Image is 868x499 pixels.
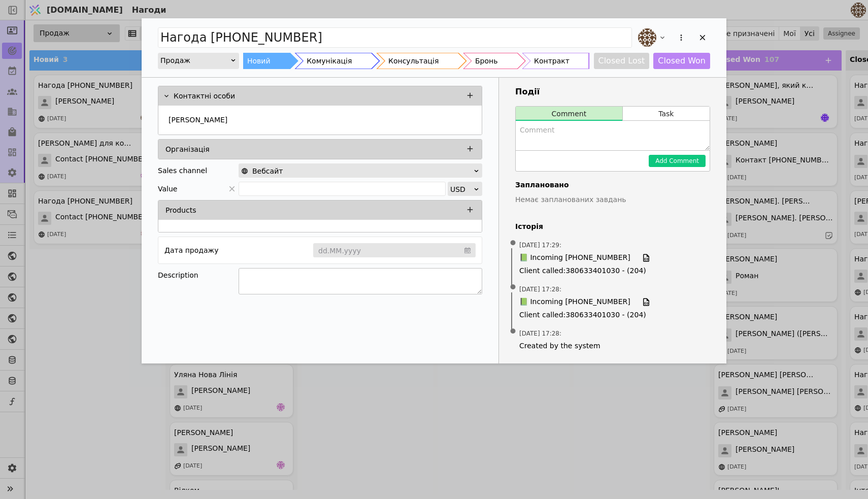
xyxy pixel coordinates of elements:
div: Комунікація [307,53,352,69]
h4: Заплановано [515,180,710,190]
div: Add Opportunity [142,18,726,363]
span: Created by the system [519,341,706,351]
span: • [508,275,518,301]
button: Closed Won [653,53,710,69]
img: an [638,28,656,47]
h4: Історія [515,221,710,232]
span: [DATE] 17:28 : [519,329,561,338]
div: Description [158,268,239,282]
span: 📗 Incoming [PHONE_NUMBER] [519,296,630,308]
p: Контактні особи [174,91,235,102]
span: [DATE] 17:29 : [519,241,561,250]
span: Client called : 380633401030 - (204) [519,310,706,320]
span: Вебсайт [252,164,283,178]
h3: Події [515,86,710,98]
button: Closed Lost [594,53,650,69]
div: Консультація [388,53,439,69]
button: Task [623,107,710,121]
span: [DATE] 17:28 : [519,285,561,294]
svg: calendar [464,245,471,255]
span: Client called : 380633401030 - (204) [519,265,706,276]
div: Новий [247,53,271,69]
p: Немає запланованих завдань [515,194,710,205]
div: Контракт [534,53,570,69]
button: Add Comment [649,155,706,167]
p: Організація [165,144,210,155]
img: online-store.svg [241,168,248,175]
p: [PERSON_NAME] [169,115,227,125]
button: Comment [516,107,622,121]
p: Products [165,205,196,216]
div: USD [450,182,473,196]
div: Sales channel [158,163,207,178]
span: 📗 Incoming [PHONE_NUMBER] [519,252,630,263]
div: Бронь [475,53,497,69]
span: • [508,230,518,256]
div: Продаж [160,53,230,68]
div: Дата продажу [164,243,218,257]
span: • [508,319,518,345]
span: Value [158,182,177,196]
